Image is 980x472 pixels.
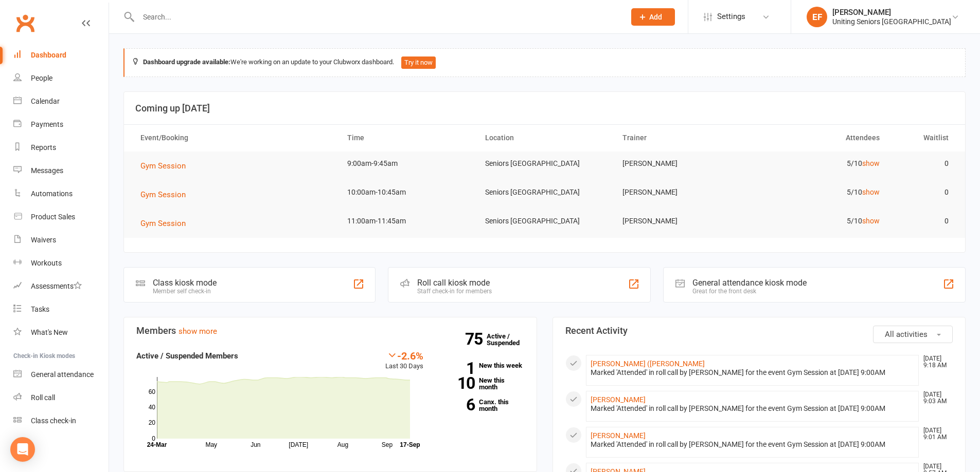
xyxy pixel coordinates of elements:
[338,125,476,151] th: Time
[889,125,958,151] th: Waitlist
[338,180,476,204] td: 10:00am-10:45am
[613,209,751,233] td: [PERSON_NAME]
[13,321,109,344] a: What's New
[31,51,66,59] div: Dashboard
[31,282,82,290] div: Assessments
[31,74,52,82] div: People
[613,125,751,151] th: Trainer
[31,259,62,267] div: Workouts
[140,219,186,228] span: Gym Session
[717,5,745,28] span: Settings
[591,440,915,449] div: Marked 'Attended' in roll call by [PERSON_NAME] for the event Gym Session at [DATE] 9:00AM
[31,417,76,425] div: Class check-in
[439,397,475,412] strong: 6
[751,209,889,233] td: 5/10
[613,180,751,204] td: [PERSON_NAME]
[487,325,532,354] a: 75Active / Suspended
[885,330,928,339] span: All activities
[179,327,217,336] a: show more
[13,67,109,90] a: People
[476,125,614,151] th: Location
[476,180,614,204] td: Seniors [GEOGRAPHIC_DATA]
[31,393,55,402] div: Roll call
[140,217,193,230] button: Gym Session
[385,350,423,372] div: Last 30 Days
[439,361,475,376] strong: 1
[439,375,475,391] strong: 10
[613,152,751,176] td: [PERSON_NAME]
[832,8,951,17] div: [PERSON_NAME]
[12,10,38,36] a: Clubworx
[13,298,109,321] a: Tasks
[751,180,889,204] td: 5/10
[31,305,49,313] div: Tasks
[13,90,109,113] a: Calendar
[140,160,193,172] button: Gym Session
[135,10,618,24] input: Search...
[889,209,958,233] td: 0
[417,278,492,288] div: Roll call kiosk mode
[918,427,952,441] time: [DATE] 9:01 AM
[832,17,951,26] div: Uniting Seniors [GEOGRAPHIC_DATA]
[13,136,109,159] a: Reports
[417,288,492,295] div: Staff check-in for members
[123,48,966,77] div: We're working on an update to your Clubworx dashboard.
[465,331,487,347] strong: 75
[31,236,56,244] div: Waivers
[153,278,217,288] div: Class kiosk mode
[31,120,63,128] div: Payments
[13,159,109,182] a: Messages
[889,152,958,176] td: 0
[649,13,662,21] span: Add
[143,58,230,66] strong: Dashboard upgrade available:
[13,252,109,275] a: Workouts
[31,143,56,152] div: Reports
[862,159,880,167] a: show
[13,44,109,67] a: Dashboard
[439,362,524,369] a: 1New this week
[31,97,60,105] div: Calendar
[13,113,109,136] a: Payments
[136,326,524,336] h3: Members
[692,278,807,288] div: General attendance kiosk mode
[918,355,952,369] time: [DATE] 9:18 AM
[565,326,953,336] h3: Recent Activity
[631,8,675,26] button: Add
[31,166,63,175] div: Messages
[591,404,915,413] div: Marked 'Attended' in roll call by [PERSON_NAME] for the event Gym Session at [DATE] 9:00AM
[13,182,109,205] a: Automations
[136,351,238,361] strong: Active / Suspended Members
[439,399,524,412] a: 6Canx. this month
[476,209,614,233] td: Seniors [GEOGRAPHIC_DATA]
[31,370,94,379] div: General attendance
[862,217,880,225] a: show
[140,161,186,171] span: Gym Session
[13,275,109,298] a: Assessments
[31,213,75,221] div: Product Sales
[13,409,109,432] a: Class kiosk mode
[131,125,338,151] th: Event/Booking
[439,377,524,390] a: 10New this month
[31,328,68,336] div: What's New
[31,190,73,198] div: Automations
[153,288,217,295] div: Member self check-in
[591,431,646,440] a: [PERSON_NAME]
[13,363,109,386] a: General attendance kiosk mode
[591,368,915,377] div: Marked 'Attended' in roll call by [PERSON_NAME] for the event Gym Session at [DATE] 9:00AM
[140,190,186,199] span: Gym Session
[401,56,436,69] button: Try it now
[13,386,109,409] a: Roll call
[692,288,807,295] div: Great for the front desk
[140,188,193,201] button: Gym Session
[751,152,889,176] td: 5/10
[476,152,614,176] td: Seniors [GEOGRAPHIC_DATA]
[10,437,35,462] div: Open Intercom Messenger
[13,229,109,252] a: Waivers
[889,180,958,204] td: 0
[385,350,423,361] div: -2.6%
[807,7,827,27] div: EF
[13,205,109,229] a: Product Sales
[338,152,476,176] td: 9:00am-9:45am
[862,188,880,196] a: show
[918,391,952,405] time: [DATE] 9:03 AM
